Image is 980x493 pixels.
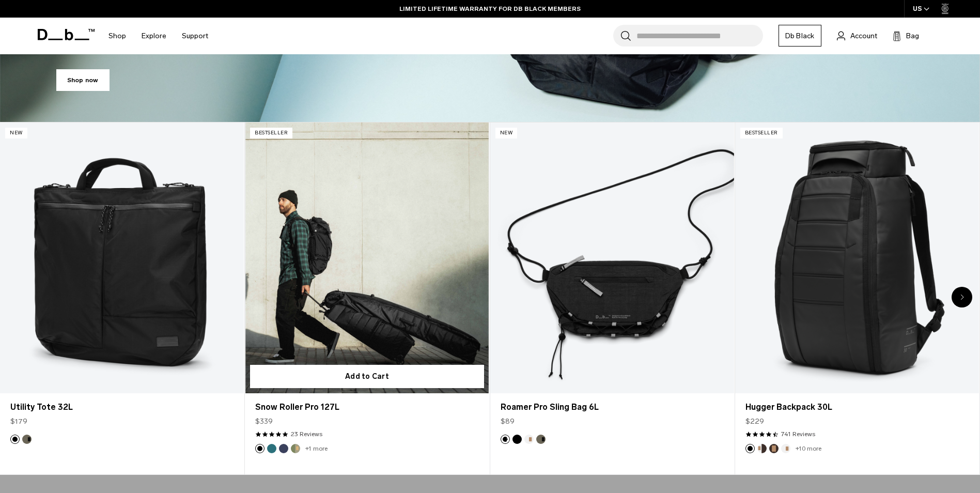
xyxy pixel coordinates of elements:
button: Forest Green [22,435,32,444]
div: 2 / 20 [245,122,490,475]
button: Black Out [512,435,522,444]
a: 23 reviews [291,429,322,439]
button: Black Out [745,444,755,453]
span: Account [850,30,877,41]
a: Shop now [56,69,110,91]
button: Forest Green [536,435,546,444]
a: Db Black [779,25,821,47]
div: 3 / 20 [490,122,735,475]
a: Snow Roller Pro 127L [255,401,478,413]
span: $229 [745,416,764,427]
a: Explore [142,18,166,54]
span: $89 [501,416,515,427]
p: Bestseller [250,128,292,138]
a: +1 more [305,445,328,452]
div: 4 / 20 [735,122,980,475]
p: Bestseller [740,128,783,138]
a: Utility Tote 32L [10,401,234,413]
button: Cappuccino [757,444,767,453]
a: LIMITED LIFETIME WARRANTY FOR DB BLACK MEMBERS [399,4,581,13]
a: +10 more [796,445,821,452]
a: Hugger Backpack 30L [735,122,979,394]
a: Snow Roller Pro 127L [245,122,489,394]
p: New [5,128,27,138]
span: $339 [255,416,273,427]
div: Next slide [952,287,972,307]
nav: Main Navigation [101,18,216,54]
span: $179 [10,416,27,427]
button: Add to Cart [250,365,484,388]
button: Blue Hour [279,444,288,453]
p: New [495,128,518,138]
button: Charcoal Grey [501,435,510,444]
a: Hugger Backpack 30L [745,401,969,413]
a: Roamer Pro Sling Bag 6L [501,401,724,413]
button: Espresso [769,444,779,453]
a: Account [837,29,877,42]
a: Roamer Pro Sling Bag 6L [490,122,734,394]
button: Black Out [255,444,265,453]
a: 741 reviews [781,429,815,439]
button: Bag [893,29,919,42]
button: Db x Beyond Medals [291,444,300,453]
button: Black Out [10,435,20,444]
button: Midnight Teal [267,444,276,453]
a: Support [182,18,208,54]
span: Bag [906,30,919,41]
button: Oatmilk [781,444,790,453]
a: Shop [108,18,126,54]
button: Oatmilk [524,435,534,444]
